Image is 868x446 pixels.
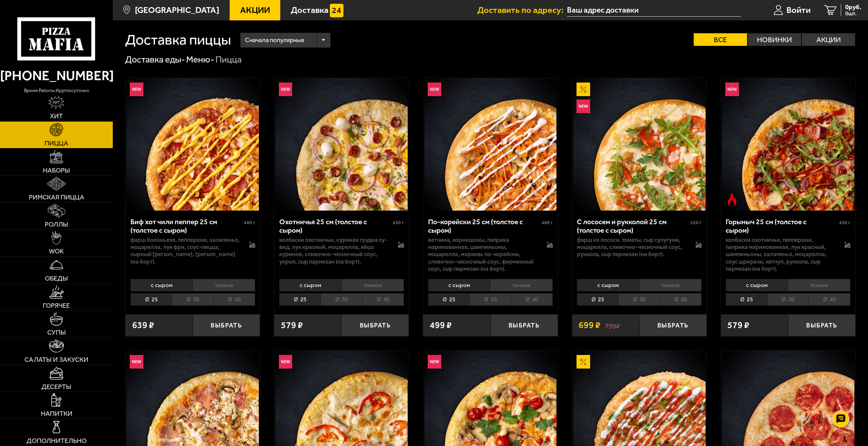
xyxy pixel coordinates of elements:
[767,293,809,306] li: 30
[193,314,260,336] button: Выбрать
[726,279,788,291] li: с сыром
[748,33,801,46] label: Новинки
[330,4,343,17] img: 15daf4d41897b9f0e9f617042186c801.svg
[572,78,707,211] a: АкционныйНовинкаС лососем и рукколой 25 см (толстое с сыром)
[41,383,71,390] span: Десерты
[245,32,304,49] span: Сначала популярные
[244,220,255,226] span: 480 г
[279,83,293,96] img: Новинка
[279,293,321,306] li: 25
[29,194,84,201] span: Римская пицца
[125,33,231,47] h1: Доставка пиццы
[577,293,618,306] li: 25
[279,236,389,265] p: колбаски охотничьи, куриная грудка су-вид, лук красный, моцарелла, яйцо куриное, сливочно-чесночн...
[839,220,850,226] span: 430 г
[172,293,213,306] li: 30
[132,321,154,330] span: 639 ₽
[279,279,341,291] li: с сыром
[726,236,835,272] p: колбаски Охотничьи, пепперони, паприка маринованная, лук красный, шампиньоны, халапеньо, моцарелл...
[50,113,63,120] span: Хит
[428,293,470,306] li: 25
[428,83,441,96] img: Новинка
[721,78,855,211] a: НовинкаОстрое блюдоГорыныч 25 см (толстое с сыром)
[690,220,702,226] span: 520 г
[577,217,689,235] div: С лососем и рукколой 25 см (толстое с сыром)
[428,279,490,291] li: с сыром
[341,314,409,336] button: Выбрать
[577,355,590,369] img: Акционный
[47,329,66,336] span: Супы
[130,236,240,265] p: фарш болоньезе, пепперони, халапеньо, моцарелла, лук фри, соус-пицца, сырный [PERSON_NAME], [PERS...
[788,279,850,291] li: тонкое
[726,217,837,235] div: Горыныч 25 см (толстое с сыром)
[240,6,270,15] span: Акции
[618,293,660,306] li: 30
[490,279,553,291] li: тонкое
[788,314,855,336] button: Выбрать
[186,54,214,65] a: Меню-
[579,321,601,330] span: 699 ₽
[802,33,855,46] label: Акции
[24,356,88,363] span: Салаты и закуски
[786,6,811,15] span: Войти
[45,275,68,282] span: Обеды
[45,221,68,228] span: Роллы
[725,193,739,206] img: Острое блюдо
[428,355,441,369] img: Новинка
[130,355,143,369] img: Новинка
[26,438,87,444] span: Дополнительно
[428,236,537,272] p: ветчина, корнишоны, паприка маринованная, шампиньоны, моцарелла, морковь по-корейски, сливочно-че...
[126,78,259,211] img: Биф хот чили пеппер 25 см (толстое с сыром)
[491,314,558,336] button: Выбрать
[470,293,511,306] li: 30
[362,293,404,306] li: 40
[279,217,391,235] div: Охотничья 25 см (толстое с сыром)
[49,248,64,255] span: WOK
[726,293,767,306] li: 25
[428,217,540,235] div: По-корейски 25 см (толстое с сыром)
[45,140,68,147] span: Пицца
[274,78,409,211] a: НовинкаОхотничья 25 см (толстое с сыром)
[577,100,590,113] img: Новинка
[727,321,749,330] span: 579 ₽
[605,321,620,330] s: 799 ₽
[845,11,861,16] span: 0 шт.
[577,279,639,291] li: с сыром
[193,279,255,291] li: тонкое
[639,314,707,336] button: Выбрать
[393,220,404,226] span: 430 г
[43,302,70,309] span: Горячее
[567,4,741,17] input: Ваш адрес доставки
[477,6,567,15] span: Доставить по адресу:
[43,167,70,174] span: Наборы
[275,78,408,211] img: Охотничья 25 см (толстое с сыром)
[341,279,404,291] li: тонкое
[281,321,303,330] span: 579 ₽
[130,217,242,235] div: Биф хот чили пеппер 25 см (толстое с сыром)
[845,4,861,11] span: 0 руб.
[542,220,553,226] span: 480 г
[722,78,854,211] img: Горыныч 25 см (толстое с сыром)
[430,321,452,330] span: 499 ₽
[423,78,557,211] a: НовинкаПо-корейски 25 см (толстое с сыром)
[809,293,850,306] li: 40
[125,54,185,65] a: Доставка еды-
[279,355,293,369] img: Новинка
[130,293,172,306] li: 25
[511,293,553,306] li: 40
[577,236,686,258] p: фарш из лосося, томаты, сыр сулугуни, моцарелла, сливочно-чесночный соус, руккола, сыр пармезан (...
[321,293,362,306] li: 30
[725,83,739,96] img: Новинка
[291,6,329,15] span: Доставка
[577,83,590,96] img: Акционный
[130,83,143,96] img: Новинка
[639,279,702,291] li: тонкое
[573,78,706,211] img: С лососем и рукколой 25 см (толстое с сыром)
[424,78,557,211] img: По-корейски 25 см (толстое с сыром)
[215,54,242,66] div: Пицца
[694,33,747,46] label: Все
[125,78,260,211] a: НовинкаБиф хот чили пеппер 25 см (толстое с сыром)
[135,6,219,15] span: [GEOGRAPHIC_DATA]
[213,293,255,306] li: 40
[41,410,72,417] span: Напитки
